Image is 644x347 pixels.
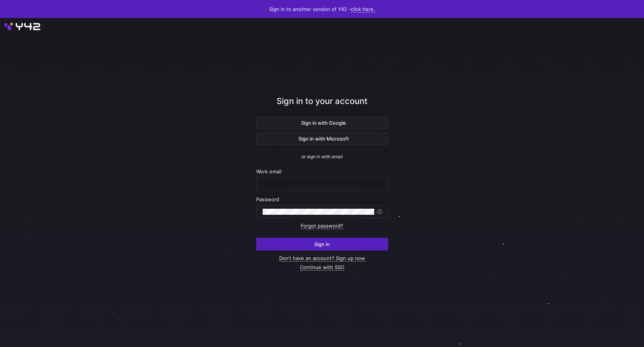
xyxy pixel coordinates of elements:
[256,116,388,129] button: Sign in with Google
[256,168,281,174] span: Work email
[256,196,279,202] span: Password
[256,132,388,145] button: Sign in with Microsoft
[300,264,344,271] a: Continue with SSO
[301,223,343,229] a: Forgot password?
[298,120,346,126] span: Sign in with Google
[279,255,365,261] a: Don’t have an account? Sign up now
[314,241,330,247] span: Sign in
[256,238,388,251] button: Sign in
[295,136,349,142] span: Sign in with Microsoft
[301,154,343,159] span: or sign in with email
[351,6,375,12] a: click here.
[256,95,388,116] div: Sign in to your account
